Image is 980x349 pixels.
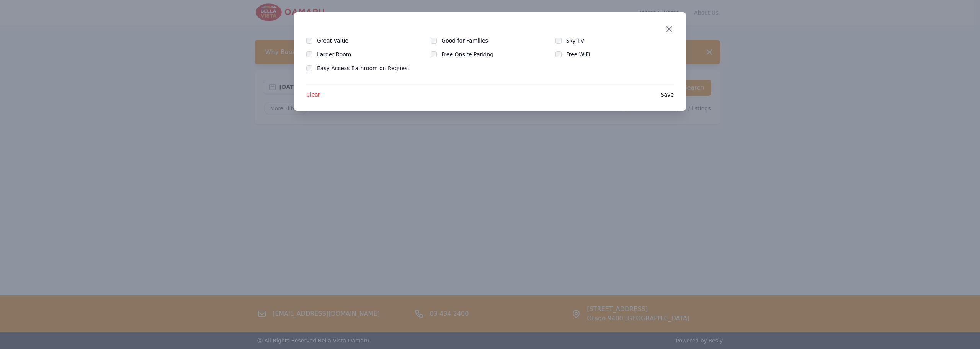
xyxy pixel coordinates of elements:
span: Clear [306,91,320,98]
label: Free WiFi [566,51,599,58]
label: Larger Room [317,51,360,58]
label: Great Value [317,37,358,44]
label: Easy Access Bathroom on Request [317,64,419,72]
label: Good for Families [441,37,497,44]
label: Sky TV [566,37,593,44]
label: Free Onsite Parking [441,51,503,58]
span: Save [661,91,674,98]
